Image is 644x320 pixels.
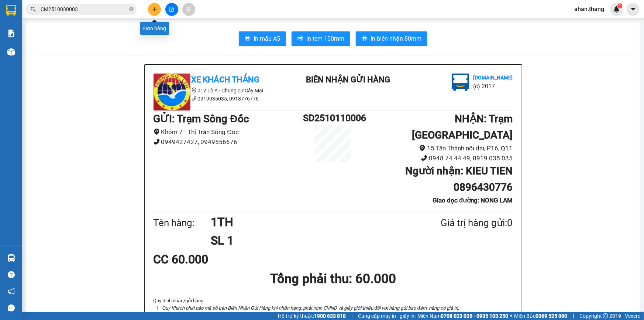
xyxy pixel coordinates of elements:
[358,312,416,320] span: Cung cấp máy in - giấy in:
[31,7,36,12] span: search
[627,3,640,16] button: caret-down
[154,74,190,110] img: logo.jpg
[48,7,66,15] span: Nhận:
[192,75,260,84] b: Xe Khách THẮNG
[613,6,620,13] img: icon-new-feature
[514,312,567,320] span: Miền Bắc
[211,231,405,250] h1: SL 1
[186,7,191,12] span: aim
[154,139,160,145] span: phone
[351,312,352,320] span: |
[154,127,303,137] li: Khóm 7 - Thị Trấn Sông Đốc
[617,3,623,8] sup: 1
[7,30,15,37] img: solution-icon
[573,312,574,320] span: |
[154,113,249,125] b: GỬI : Trạm Sông Đốc
[192,96,197,101] span: phone
[630,6,637,13] span: caret-down
[278,312,346,320] span: Hỗ trợ kỹ thuật:
[129,7,134,11] span: close-circle
[245,35,251,42] span: printer
[169,7,174,12] span: file-add
[152,7,157,12] span: plus
[148,3,161,16] button: plus
[473,82,513,91] li: (c) 2017
[7,254,15,262] img: warehouse-icon
[473,75,513,81] b: [DOMAIN_NAME]
[405,215,513,231] div: Giá trị hàng gửi: 0
[239,31,286,46] button: printerIn mẫu A5
[48,6,123,24] div: Trạm [GEOGRAPHIC_DATA]
[568,4,610,14] span: ahan.thang
[292,31,350,46] button: printerIn tem 100mm
[154,137,303,147] li: 0949427427, 0949556676
[211,213,405,231] h1: 1TH
[41,5,128,13] input: Tìm tên, số ĐT hoặc mã đơn
[603,313,608,319] span: copyright
[154,129,160,135] span: environment
[8,271,15,278] span: question-circle
[619,3,621,8] span: 1
[6,5,16,16] img: logo-vxr
[48,24,123,33] div: KIEU TIEN
[6,7,18,15] span: Gửi:
[421,155,427,161] span: phone
[363,153,513,163] li: 0948 74 44 49, 0919 035 035
[154,269,513,289] h1: Tổng phải thu: 60.000
[441,313,508,319] strong: 0708 023 035 - 0935 103 250
[306,34,344,43] span: In tem 100mm
[154,215,211,231] div: Tên hàng:
[154,250,272,269] div: CC 60.000
[405,165,513,193] b: Người nhận : KIEU TIEN 0896430776
[306,75,390,84] b: BIÊN NHẬN GỬI HÀNG
[433,197,513,204] b: Giao dọc đường: NONG LAM
[254,34,280,43] span: In mẫu A5
[154,95,286,103] li: 0919035035, 0918776776
[452,74,469,91] img: logo.jpg
[535,313,567,319] strong: 0369 525 060
[363,143,513,153] li: 15 Tân Thành nối dài, P16, Q11
[362,35,368,42] span: printer
[314,313,346,319] strong: 1900 633 818
[303,111,363,125] h1: SD2510110006
[419,145,426,151] span: environment
[8,304,15,312] span: message
[165,3,178,16] button: file-add
[417,312,508,320] span: Miền Nam
[510,314,512,317] span: ⚪️
[371,34,421,43] span: In biên nhận 80mm
[8,288,15,295] span: notification
[6,6,43,24] div: Trạm Sông Đốc
[48,47,59,55] span: DĐ:
[7,48,15,56] img: warehouse-icon
[48,33,123,43] div: 0896430776
[412,113,513,141] b: NHẬN : Trạm [GEOGRAPHIC_DATA]
[162,305,459,311] i: Quý Khách phải báo mã số trên Biên Nhận Gửi Hàng khi nhận hàng, phải trình CMND và giấy giới thiệ...
[154,86,286,95] li: 012 Lô A - Chung cư Cây Mai
[192,88,197,93] span: environment
[297,35,303,42] span: printer
[356,31,427,46] button: printerIn biên nhận 80mm
[129,6,134,13] span: close-circle
[182,3,195,16] button: aim
[59,43,115,56] span: NONG LAM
